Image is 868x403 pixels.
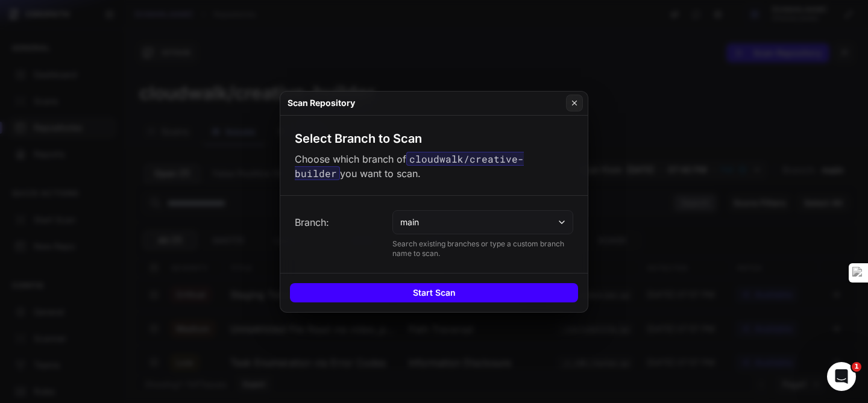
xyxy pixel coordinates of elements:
button: Start Scan [290,283,578,302]
p: Choose which branch of you want to scan. [295,152,573,181]
code: cloudwalk/creative-builder [295,152,524,180]
h3: Select Branch to Scan [295,130,422,147]
h4: Scan Repository [288,97,355,109]
iframe: Intercom live chat [827,362,856,391]
span: main [400,216,419,228]
p: Search existing branches or type a custom branch name to scan. [392,239,573,258]
span: 1 [852,362,861,372]
button: main [392,210,573,234]
span: Branch: [295,215,329,230]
